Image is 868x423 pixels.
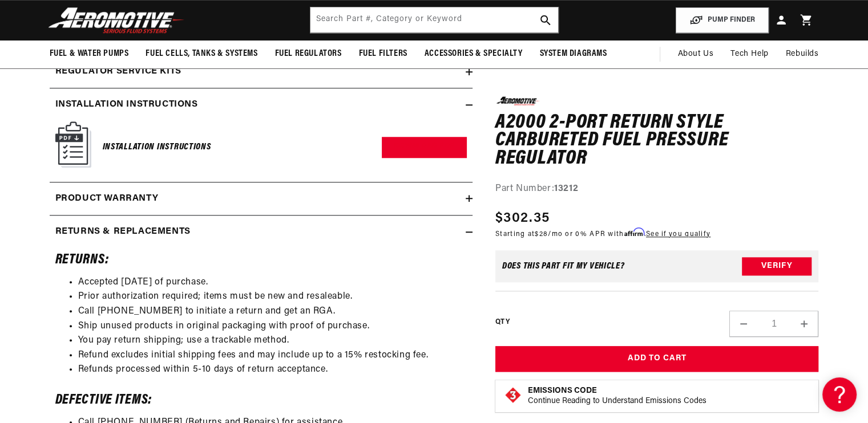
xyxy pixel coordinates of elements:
[554,185,578,194] strong: 13212
[55,64,181,79] h2: Regulator Service Kits
[786,48,819,60] span: Rebuilds
[275,48,342,60] span: Fuel Regulators
[495,229,710,239] p: Starting at /mo or 0% APR with .
[495,208,550,229] span: $302.35
[55,192,159,206] h2: Product warranty
[50,182,473,215] summary: Product warranty
[777,40,827,68] summary: Rebuilds
[540,48,607,60] span: System Diagrams
[624,228,644,237] span: Affirm
[676,7,769,33] button: PUMP FINDER
[78,319,467,334] li: Ship unused products in original packaging with proof of purchase.
[50,55,473,88] summary: Regulator Service Kits
[531,40,616,67] summary: System Diagrams
[495,114,819,168] h1: A2000 2-Port Return Style Carbureted Fuel Pressure Regulator
[535,231,548,238] span: $28
[55,225,191,239] h2: Returns & replacements
[78,304,467,319] li: Call [PHONE_NUMBER] to initiate a return and get an RGA.
[382,137,467,158] a: Download PDF
[533,7,558,32] button: search button
[425,48,523,60] span: Accessories & Specialty
[495,318,510,328] label: QTY
[495,347,819,372] button: Add to Cart
[528,397,706,407] p: Continue Reading to Understand Emissions Codes
[504,387,522,405] img: Emissions code
[495,182,819,197] div: Part Number:
[50,48,129,60] span: Fuel & Water Pumps
[350,40,416,67] summary: Fuel Filters
[267,40,350,67] summary: Fuel Regulators
[502,262,625,271] div: Does This part fit My vehicle?
[722,40,777,68] summary: Tech Help
[528,387,706,407] button: Emissions CodeContinue Reading to Understand Emissions Codes
[416,40,531,67] summary: Accessories & Specialty
[55,254,467,266] h4: Returns:
[78,290,467,304] li: Prior authorization required; items must be new and resaleable.
[78,348,467,363] li: Refund excludes initial shipping fees and may include up to a 15% restocking fee.
[742,258,812,276] button: Verify
[55,97,198,112] h2: Installation Instructions
[55,394,467,406] h4: Defective Items:
[78,275,467,290] li: Accepted [DATE] of purchase.
[137,40,266,67] summary: Fuel Cells, Tanks & Systems
[50,88,473,121] summary: Installation Instructions
[146,48,257,60] span: Fuel Cells, Tanks & Systems
[669,40,722,68] a: About Us
[45,7,188,34] img: Aeromotive
[528,387,597,396] strong: Emissions Code
[103,140,211,155] h6: Installation Instructions
[730,48,768,60] span: Tech Help
[78,333,467,348] li: You pay return shipping; use a trackable method.
[646,231,710,238] a: See if you qualify - Learn more about Affirm Financing (opens in modal)
[55,121,91,168] img: Instruction Manual
[41,40,138,67] summary: Fuel & Water Pumps
[359,48,407,60] span: Fuel Filters
[310,7,558,32] input: Search by Part Number, Category or Keyword
[78,363,467,377] li: Refunds processed within 5-10 days of return acceptance.
[677,50,713,58] span: About Us
[50,215,473,249] summary: Returns & replacements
